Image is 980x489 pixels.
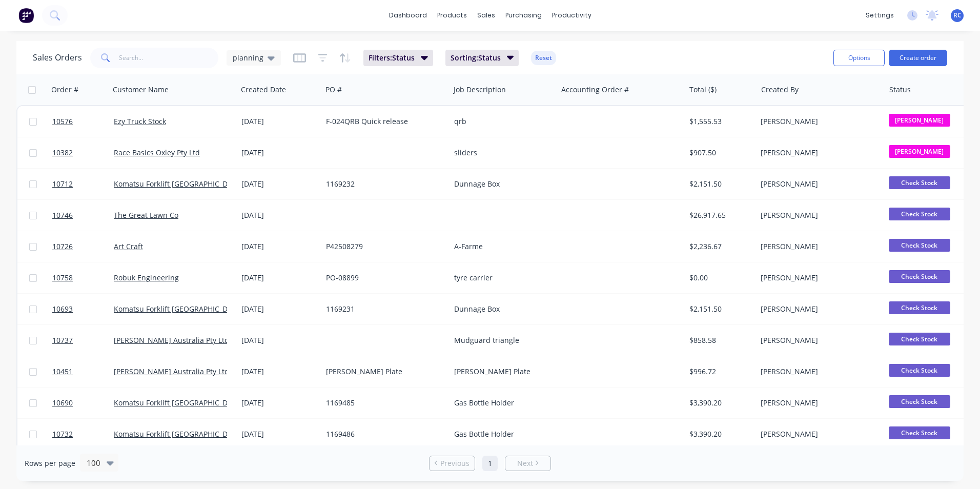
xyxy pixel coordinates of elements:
[52,294,114,324] a: 10693
[241,148,318,158] div: [DATE]
[119,48,219,68] input: Search...
[689,85,717,95] div: Total ($)
[326,116,440,127] div: F-024QRB Quick release
[241,366,318,377] div: [DATE]
[833,50,885,66] button: Options
[326,241,440,252] div: P42508279
[241,241,318,252] div: [DATE]
[889,176,950,189] span: Check Stock
[451,53,501,63] span: Sorting: Status
[689,210,750,220] div: $26,917.65
[325,85,342,95] div: PO #
[454,366,548,377] div: [PERSON_NAME] Plate
[689,398,750,408] div: $3,390.20
[445,50,519,66] button: Sorting:Status
[114,116,166,126] a: Ezy Truck Stock
[114,304,242,314] a: Komatsu Forklift [GEOGRAPHIC_DATA]
[52,366,73,377] span: 10451
[363,50,433,66] button: Filters:Status
[52,273,73,283] span: 10758
[454,241,548,252] div: A-Farme
[114,429,242,439] a: Komatsu Forklift [GEOGRAPHIC_DATA]
[889,364,950,377] span: Check Stock
[761,116,874,127] div: [PERSON_NAME]
[761,304,874,314] div: [PERSON_NAME]
[561,85,629,95] div: Accounting Order #
[761,398,874,408] div: [PERSON_NAME]
[241,429,318,439] div: [DATE]
[761,148,874,158] div: [PERSON_NAME]
[861,8,899,23] div: settings
[505,458,550,468] a: Next page
[114,179,242,189] a: Komatsu Forklift [GEOGRAPHIC_DATA]
[326,366,440,377] div: [PERSON_NAME] Plate
[233,52,263,63] span: planning
[114,398,242,407] a: Komatsu Forklift [GEOGRAPHIC_DATA]
[889,333,950,345] span: Check Stock
[369,53,415,63] span: Filters: Status
[889,426,950,439] span: Check Stock
[454,429,548,439] div: Gas Bottle Holder
[241,398,318,408] div: [DATE]
[689,429,750,439] div: $3,390.20
[52,325,114,356] a: 10737
[889,301,950,314] span: Check Stock
[241,273,318,283] div: [DATE]
[454,116,548,127] div: qrb
[761,429,874,439] div: [PERSON_NAME]
[454,398,548,408] div: Gas Bottle Holder
[241,335,318,345] div: [DATE]
[326,179,440,189] div: 1169232
[241,304,318,314] div: [DATE]
[52,148,73,158] span: 10382
[326,398,440,408] div: 1169485
[241,116,318,127] div: [DATE]
[114,210,178,220] a: The Great Lawn Co
[52,388,114,418] a: 10690
[689,148,750,158] div: $907.50
[25,458,75,468] span: Rows per page
[689,335,750,345] div: $858.58
[52,429,73,439] span: 10732
[52,398,73,408] span: 10690
[52,169,114,199] a: 10712
[51,85,78,95] div: Order #
[500,8,547,23] div: purchasing
[454,179,548,189] div: Dunnage Box
[18,8,34,23] img: Factory
[52,200,114,231] a: 10746
[689,304,750,314] div: $2,151.50
[52,116,73,127] span: 10576
[689,116,750,127] div: $1,555.53
[326,273,440,283] div: PO-08899
[472,8,500,23] div: sales
[953,11,962,20] span: RC
[889,114,950,127] span: [PERSON_NAME]
[241,179,318,189] div: [DATE]
[889,239,950,252] span: Check Stock
[761,179,874,189] div: [PERSON_NAME]
[454,335,548,345] div: Mudguard triangle
[114,335,229,345] a: [PERSON_NAME] Australia Pty Ltd
[432,8,472,23] div: products
[761,85,799,95] div: Created By
[384,8,432,23] a: dashboard
[430,458,475,468] a: Previous page
[531,51,556,65] button: Reset
[889,395,950,408] span: Check Stock
[454,85,506,95] div: Job Description
[326,429,440,439] div: 1169486
[761,273,874,283] div: [PERSON_NAME]
[114,273,179,282] a: Robuk Engineering
[52,179,73,189] span: 10712
[689,179,750,189] div: $2,151.50
[241,210,318,220] div: [DATE]
[761,210,874,220] div: [PERSON_NAME]
[114,366,229,376] a: [PERSON_NAME] Australia Pty Ltd
[52,262,114,293] a: 10758
[425,456,555,471] ul: Pagination
[440,458,469,468] span: Previous
[547,8,597,23] div: productivity
[52,335,73,345] span: 10737
[52,356,114,387] a: 10451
